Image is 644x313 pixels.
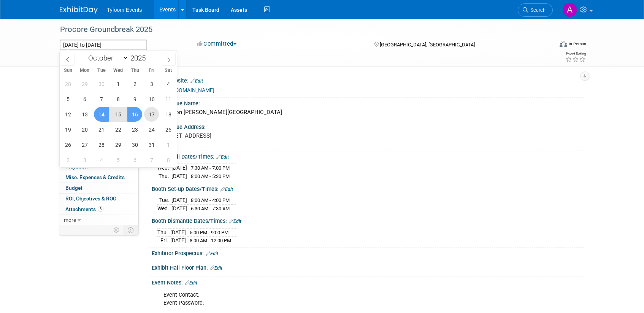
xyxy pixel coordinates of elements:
[94,76,109,91] span: September 30, 2025
[144,122,159,137] span: October 24, 2025
[161,87,214,93] a: [URL][DOMAIN_NAME]
[157,237,170,245] td: Fri.
[152,183,584,193] div: Booth Set-up Dates/Times:
[216,154,229,160] a: Edit
[191,173,230,179] span: 8:00 AM - 5:30 PM
[76,68,93,73] span: Mon
[144,107,159,122] span: October 17, 2025
[152,215,584,225] div: Booth Dismantle Dates/Times:
[127,76,142,91] span: October 2, 2025
[111,107,125,122] span: October 15, 2025
[210,265,222,271] a: Edit
[59,162,138,172] a: Playbook
[65,195,116,202] span: ROI, Objectives & ROO
[94,122,109,137] span: October 21, 2025
[65,185,82,191] span: Budget
[98,206,103,212] span: 3
[127,137,142,152] span: October 30, 2025
[191,165,230,171] span: 7:30 AM - 7:00 PM
[152,75,584,85] div: Event Website:
[171,164,187,172] td: [DATE]
[77,153,92,167] span: November 3, 2025
[229,219,241,224] a: Edit
[123,225,139,235] td: Toggle Event Tabs
[60,137,75,152] span: October 26, 2025
[59,183,138,193] a: Budget
[94,137,109,152] span: October 28, 2025
[59,109,138,119] a: Asset Reservations
[60,40,147,50] input: Event Start Date - End Date
[206,251,218,256] a: Edit
[160,68,177,73] span: Sat
[60,76,75,91] span: September 28, 2025
[144,76,159,91] span: October 3, 2025
[191,206,230,211] span: 6:30 AM - 7:30 AM
[508,40,586,51] div: Event Format
[185,280,197,286] a: Edit
[152,248,584,257] div: Exhibitor Prospectus:
[563,3,577,17] img: Angie Nichols
[171,172,187,180] td: [DATE]
[127,122,142,137] span: October 23, 2025
[170,228,186,237] td: [DATE]
[60,122,75,137] span: October 19, 2025
[59,67,138,77] a: Event Information
[190,78,203,84] a: Edit
[560,41,567,47] img: Format-Inperson.png
[161,107,176,122] span: October 18, 2025
[59,130,138,140] a: Shipments
[65,174,125,180] span: Misc. Expenses & Credits
[59,77,138,87] a: Booth
[152,151,584,161] div: Exhibit Hall Dates/Times:
[161,137,176,152] span: November 1, 2025
[220,187,233,192] a: Edit
[157,106,579,118] div: Houston [PERSON_NAME][GEOGRAPHIC_DATA]
[161,76,176,91] span: October 4, 2025
[110,68,127,73] span: Wed
[60,6,98,14] img: ExhibitDay
[93,68,110,73] span: Tue
[94,107,109,122] span: October 14, 2025
[128,54,151,62] input: Year
[171,204,187,212] td: [DATE]
[190,230,228,235] span: 5:00 PM - 9:00 PM
[565,52,586,56] div: Event Rating
[111,122,125,137] span: October 22, 2025
[127,153,142,167] span: November 6, 2025
[157,204,171,212] td: Wed.
[59,172,138,183] a: Misc. Expenses & Credits
[157,228,170,237] td: Thu.
[152,98,584,107] div: Event Venue Name:
[59,119,138,130] a: Giveaways
[111,137,125,152] span: October 29, 2025
[528,7,546,13] span: Search
[380,42,475,48] span: [GEOGRAPHIC_DATA], [GEOGRAPHIC_DATA]
[60,107,75,122] span: October 12, 2025
[171,196,187,205] td: [DATE]
[170,237,186,245] td: [DATE]
[111,92,125,106] span: October 8, 2025
[161,153,176,167] span: November 8, 2025
[107,7,142,13] span: Tyfoom Events
[152,262,584,272] div: Exhibit Hall Floor Plan:
[568,41,586,47] div: In-Person
[110,225,123,235] td: Personalize Event Tab Strip
[85,53,128,63] select: Month
[158,288,501,310] div: Event Contact: Event Password:
[59,151,138,162] a: Tasks17%
[59,194,138,204] a: ROI, Objectives & ROO
[127,107,142,122] span: October 16, 2025
[59,141,138,151] a: Sponsorships
[152,277,584,287] div: Event Notes:
[94,153,109,167] span: November 4, 2025
[161,122,176,137] span: October 25, 2025
[144,92,159,106] span: October 10, 2025
[60,68,76,73] span: Sun
[127,68,143,73] span: Thu
[127,92,142,106] span: October 9, 2025
[59,98,138,108] a: Travel Reservations2
[65,206,103,212] span: Attachments
[77,107,92,122] span: October 13, 2025
[60,92,75,106] span: October 5, 2025
[194,40,240,48] button: Committed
